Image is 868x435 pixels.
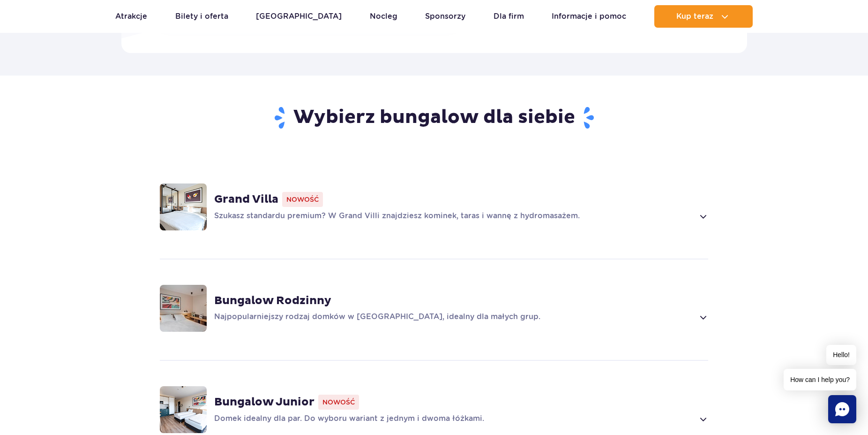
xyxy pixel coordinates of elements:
strong: Bungalow Junior [214,395,314,409]
span: Nowość [282,192,323,207]
strong: Bungalow Rodzinny [214,294,331,308]
h2: Wybierz bungalow dla siebie [160,106,709,130]
a: Atrakcje [115,5,147,28]
a: Nocleg [370,5,397,28]
p: Domek idealny dla par. Do wyboru wariant z jednym i dwoma łóżkami. [214,413,694,425]
span: How can I help you? [784,369,856,390]
a: Dla firm [494,5,524,28]
button: Kup teraz [654,5,753,28]
a: Informacje i pomoc [552,5,626,28]
a: Bilety i oferta [175,5,228,28]
div: Chat [828,395,856,423]
span: Kup teraz [676,12,713,21]
a: [GEOGRAPHIC_DATA] [256,5,342,28]
p: Najpopularniejszy rodzaj domków w [GEOGRAPHIC_DATA], idealny dla małych grup. [214,312,694,323]
p: Szukasz standardu premium? W Grand Villi znajdziesz kominek, taras i wannę z hydromasażem. [214,211,694,222]
span: Hello! [826,345,856,365]
strong: Grand Villa [214,192,278,206]
span: Nowość [318,395,359,410]
a: Sponsorzy [425,5,465,28]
